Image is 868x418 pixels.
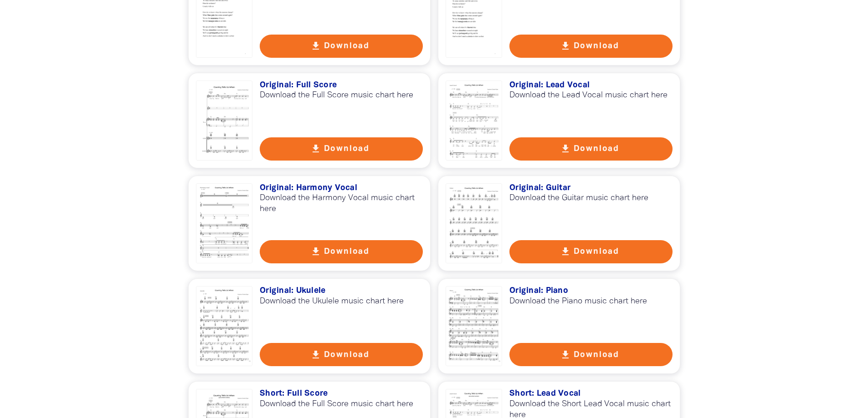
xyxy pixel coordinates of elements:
[260,137,423,161] button: get_app Download
[260,389,423,399] h3: Short: Full Score
[509,183,673,193] h3: Original: Guitar
[509,240,673,263] button: get_app Download
[310,40,321,51] i: get_app
[509,389,673,399] h3: Short: Lead Vocal
[260,35,423,58] button: get_app Download
[560,40,571,51] i: get_app
[509,81,673,91] h3: Original: Lead Vocal
[509,35,673,58] button: get_app Download
[509,137,673,161] button: get_app Download
[310,143,321,154] i: get_app
[560,246,571,257] i: get_app
[260,183,423,193] h3: Original: Harmony Vocal
[310,349,321,360] i: get_app
[260,240,423,263] button: get_app Download
[509,343,673,366] button: get_app Download
[560,349,571,360] i: get_app
[560,143,571,154] i: get_app
[260,343,423,366] button: get_app Download
[310,246,321,257] i: get_app
[260,286,423,296] h3: Original: Ukulele
[260,81,423,91] h3: Original: Full Score
[509,286,673,296] h3: Original: Piano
